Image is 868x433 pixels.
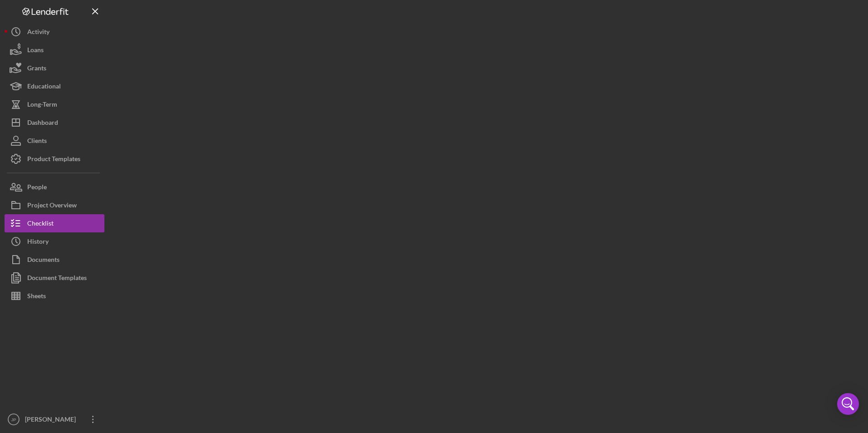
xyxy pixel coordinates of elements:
[27,77,61,98] div: Educational
[11,417,16,422] text: JP
[27,113,58,134] div: Dashboard
[5,178,104,196] button: People
[23,410,82,431] div: [PERSON_NAME]
[5,214,104,232] button: Checklist
[27,150,80,170] div: Product Templates
[27,178,47,198] div: People
[27,196,77,216] div: Project Overview
[27,41,44,61] div: Loans
[27,214,54,235] div: Checklist
[5,59,104,77] button: Grants
[5,23,104,41] button: Activity
[5,232,104,251] button: History
[5,287,104,305] button: Sheets
[27,23,49,43] div: Activity
[5,113,104,132] button: Dashboard
[27,132,47,152] div: Clients
[27,232,49,253] div: History
[5,41,104,59] button: Loans
[5,269,104,287] button: Document Templates
[27,251,59,271] div: Documents
[27,59,46,79] div: Grants
[27,287,46,307] div: Sheets
[5,251,104,269] button: Documents
[5,77,104,95] button: Educational
[5,410,104,428] button: JP[PERSON_NAME]
[5,132,104,150] button: Clients
[5,95,104,113] button: Long-Term
[27,95,57,116] div: Long-Term
[5,150,104,168] button: Product Templates
[837,393,859,415] div: Open Intercom Messenger
[27,269,87,289] div: Document Templates
[5,196,104,214] button: Project Overview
